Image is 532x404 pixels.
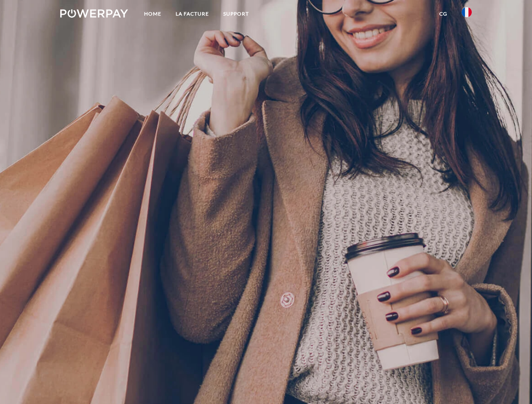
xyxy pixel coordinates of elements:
[432,6,454,21] a: CG
[462,7,472,17] img: fr
[168,6,216,21] a: LA FACTURE
[137,6,168,21] a: Home
[60,9,128,18] img: logo-powerpay-white.svg
[216,6,256,21] a: Support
